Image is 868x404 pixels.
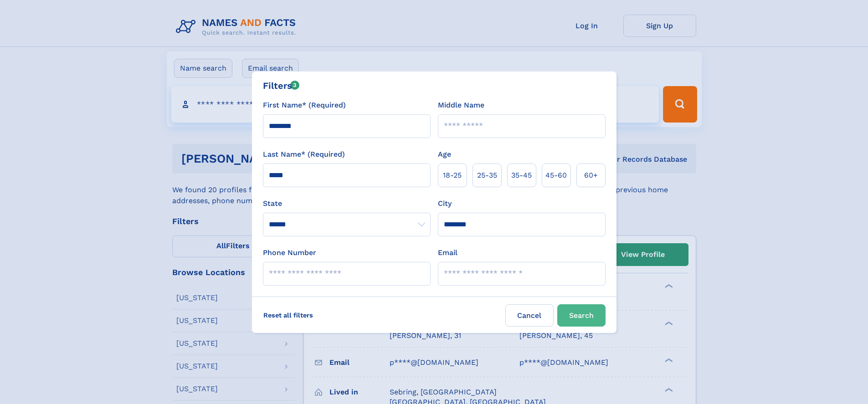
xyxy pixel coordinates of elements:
[438,100,484,111] label: Middle Name
[263,79,300,92] div: Filters
[511,170,532,181] span: 35‑45
[584,170,598,181] span: 60+
[263,247,316,258] label: Phone Number
[443,170,462,181] span: 18‑25
[263,198,431,209] label: State
[545,170,567,181] span: 45‑60
[263,100,346,111] label: First Name* (Required)
[505,304,554,327] label: Cancel
[263,149,345,160] label: Last Name* (Required)
[438,198,452,209] label: City
[257,304,319,326] label: Reset all filters
[557,304,606,327] button: Search
[438,149,451,160] label: Age
[438,247,457,258] label: Email
[477,170,497,181] span: 25‑35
